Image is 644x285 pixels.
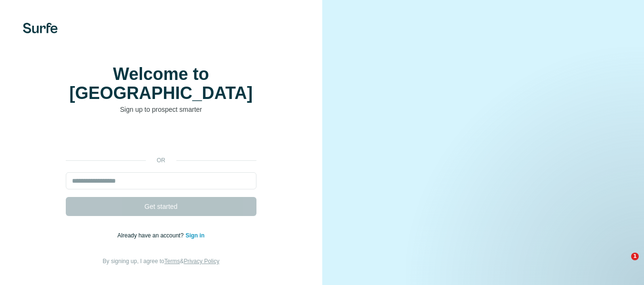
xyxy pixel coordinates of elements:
p: or [146,156,176,165]
a: Privacy Policy [184,258,219,265]
iframe: Sign in with Google Button [61,128,261,149]
img: Surfe's logo [23,23,58,33]
h1: Welcome to [GEOGRAPHIC_DATA] [66,65,256,103]
iframe: Intercom live chat [612,253,634,275]
a: Terms [164,258,180,265]
p: Sign up to prospect smarter [66,105,256,114]
span: 1 [631,253,639,260]
span: Already have an account? [117,232,185,239]
span: By signing up, I agree to & [102,258,219,265]
a: Sign in [185,232,204,239]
